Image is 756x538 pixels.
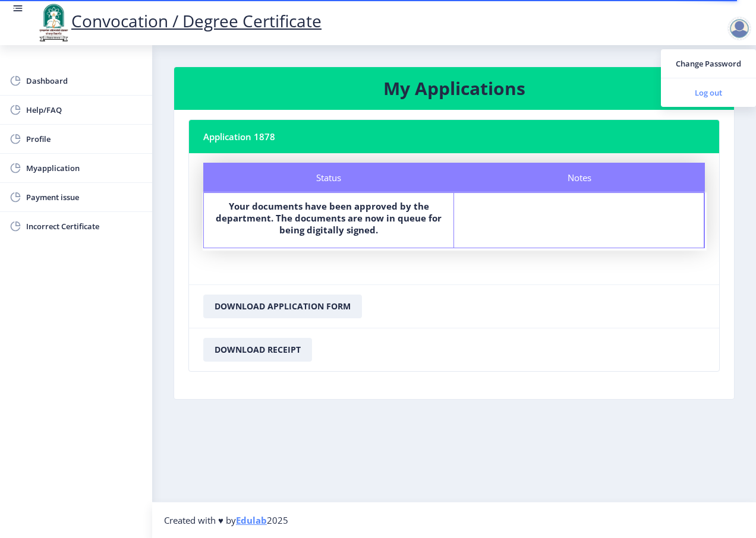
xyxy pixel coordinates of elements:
[203,295,362,318] button: Download Application Form
[661,49,756,78] a: Change Password
[189,120,719,153] nb-card-header: Application 1878
[26,161,143,175] span: Myapplication
[670,86,746,100] span: Log out
[36,10,322,32] a: Convocation / Degree Certificate
[26,103,143,117] span: Help/FAQ
[236,514,267,526] a: Edulab
[188,77,720,100] h3: My Applications
[26,190,143,204] span: Payment issue
[164,514,288,526] span: Created with ♥ by 2025
[26,132,143,146] span: Profile
[661,78,756,107] a: Log out
[454,163,705,192] div: Notes
[203,338,312,362] button: Download Receipt
[670,56,746,71] span: Change Password
[216,200,442,236] b: Your documents have been approved by the department. The documents are now in queue for being dig...
[26,219,143,233] span: Incorrect Certificate
[203,163,454,192] div: Status
[26,74,143,88] span: Dashboard
[36,2,71,43] img: logo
